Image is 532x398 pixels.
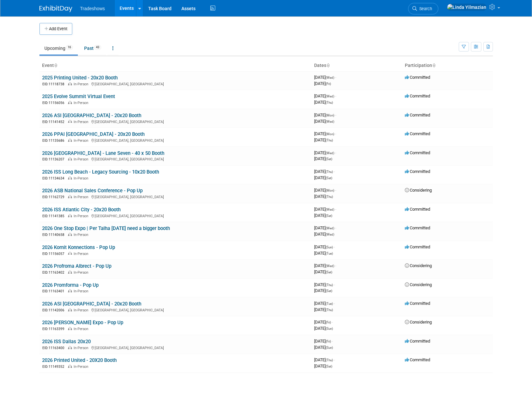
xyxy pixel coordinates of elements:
[42,263,111,269] a: 2026 Profroma Albrect - Pop Up
[335,225,336,230] span: -
[66,45,73,50] span: 16
[74,270,90,275] span: In-Person
[314,320,333,325] span: [DATE]
[314,364,332,368] span: [DATE]
[326,233,334,236] span: (Wed)
[74,365,90,369] span: In-Person
[326,176,332,180] span: (Sat)
[332,320,333,325] span: -
[326,132,334,136] span: (Mon)
[332,339,333,344] span: -
[42,301,141,307] a: 2026 ASI [GEOGRAPHIC_DATA] - 20x20 Booth
[314,75,336,80] span: [DATE]
[326,63,330,68] a: Sort by Start Date
[314,119,334,124] span: [DATE]
[42,346,67,350] span: EID: 11163400
[42,308,67,312] span: EID: 11142006
[74,308,90,312] span: In-Person
[68,346,72,349] img: In-Person Event
[326,170,333,174] span: (Thu)
[314,188,336,193] span: [DATE]
[42,289,67,293] span: EID: 11163401
[42,120,67,124] span: EID: 11141452
[74,346,90,350] span: In-Person
[314,225,336,230] span: [DATE]
[314,263,336,268] span: [DATE]
[405,301,430,306] span: Committed
[42,139,67,142] span: EID: 11135686
[314,251,333,256] span: [DATE]
[68,82,72,85] img: In-Person Event
[314,213,332,218] span: [DATE]
[42,327,67,331] span: EID: 11163399
[402,60,493,71] th: Participation
[314,345,333,350] span: [DATE]
[417,6,432,11] span: Search
[68,365,72,368] img: In-Person Event
[326,195,333,199] span: (Thu)
[335,263,336,268] span: -
[405,320,432,325] span: Considering
[405,188,432,193] span: Considering
[314,175,332,180] span: [DATE]
[42,131,145,137] a: 2026 PPAI [GEOGRAPHIC_DATA] - 20x20 Booth
[68,101,72,104] img: In-Person Event
[326,157,332,161] span: (Sat)
[335,131,336,136] span: -
[39,60,312,71] th: Event
[74,176,90,180] span: In-Person
[326,120,334,123] span: (Wed)
[42,282,99,288] a: 2026 Promforma - Pop Up
[326,340,331,343] span: (Fri)
[405,225,430,230] span: Committed
[335,207,336,212] span: -
[68,157,72,160] img: In-Person Event
[42,177,67,180] span: EID: 11134634
[42,213,309,219] div: [GEOGRAPHIC_DATA], [GEOGRAPHIC_DATA]
[326,151,334,155] span: (Wed)
[74,157,90,161] span: In-Person
[54,63,57,68] a: Sort by Event Name
[68,327,72,330] img: In-Person Event
[42,119,309,124] div: [GEOGRAPHIC_DATA], [GEOGRAPHIC_DATA]
[74,195,90,199] span: In-Person
[74,233,90,237] span: In-Person
[314,94,336,98] span: [DATE]
[314,288,332,293] span: [DATE]
[42,233,67,237] span: EID: 11140658
[326,226,334,230] span: (Wed)
[74,252,90,256] span: In-Person
[326,302,333,305] span: (Tue)
[68,176,72,179] img: In-Person Event
[39,42,78,54] a: Upcoming16
[68,289,72,292] img: In-Person Event
[42,81,309,87] div: [GEOGRAPHIC_DATA], [GEOGRAPHIC_DATA]
[326,346,333,349] span: (Sun)
[326,283,333,287] span: (Thu)
[334,244,335,249] span: -
[42,113,141,118] a: 2026 ASI [GEOGRAPHIC_DATA] - 20x20 Booth
[408,3,438,14] a: Search
[335,94,336,98] span: -
[68,195,72,198] img: In-Person Event
[326,214,332,218] span: (Sat)
[42,207,121,213] a: 2026 ISS Atlantic City - 20x20 Booth
[314,339,333,344] span: [DATE]
[334,357,335,362] span: -
[405,339,430,344] span: Committed
[74,289,90,293] span: In-Person
[42,357,117,363] a: 2026 Printed United - 20X20 Booth
[447,4,487,11] img: Linda Yilmazian
[68,270,72,274] img: In-Person Event
[42,194,309,199] div: [GEOGRAPHIC_DATA], [GEOGRAPHIC_DATA]
[314,307,333,312] span: [DATE]
[42,252,67,256] span: EID: 11156057
[42,82,67,86] span: EID: 11118738
[314,113,336,117] span: [DATE]
[405,207,430,212] span: Committed
[326,208,334,211] span: (Wed)
[334,169,335,174] span: -
[326,289,332,293] span: (Sat)
[326,365,332,368] span: (Sat)
[80,6,105,11] span: Tradeshows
